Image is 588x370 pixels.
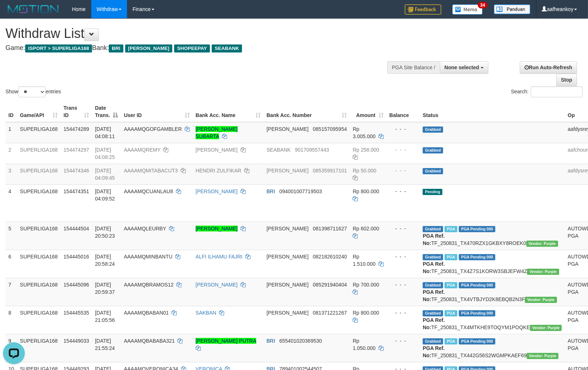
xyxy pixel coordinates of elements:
span: Rp 800.000 [353,310,379,316]
label: Search: [511,86,583,97]
span: AAAAMQBABABA321 [124,338,174,344]
span: Vendor URL: https://trx4.1velocity.biz [530,325,562,331]
span: 154474346 [64,168,89,174]
span: None selected [445,65,479,70]
td: SUPERLIGA168 [17,122,61,143]
span: SEABANK [212,44,242,52]
span: Rp 3.005.000 [353,126,376,139]
span: [DATE] 21:55:24 [95,338,115,351]
td: 5 [5,222,17,250]
span: AAAAMQMINBANTU [124,254,172,260]
span: Copy 085291940404 to clipboard [313,282,347,288]
td: SUPERLIGA168 [17,334,61,362]
span: [DATE] 04:09:45 [95,168,115,181]
span: BRI [266,188,275,194]
a: Run Auto-Refresh [520,61,577,74]
th: Bank Acc. Name: activate to sort column ascending [193,101,264,122]
span: Vendor URL: https://trx4.1velocity.biz [525,297,557,303]
span: Rp 602.000 [353,226,379,231]
span: AAAAMQBABAN01 [124,310,169,316]
span: Copy 655401020369530 to clipboard [279,338,322,344]
th: Status [420,101,565,122]
td: 4 [5,184,17,222]
a: [PERSON_NAME] SUBARTA [196,126,238,139]
span: PGA Pending [459,282,495,288]
td: SUPERLIGA168 [17,184,61,222]
h4: Game: Bank: [5,44,385,52]
td: SUPERLIGA168 [17,250,61,278]
b: PGA Ref. No: [423,289,445,302]
td: TF_250831_TX442G56S2WGMPKAEF69 [420,334,565,362]
td: SUPERLIGA168 [17,222,61,250]
img: MOTION_logo.png [5,4,61,15]
span: SHOPEEPAY [174,44,210,52]
span: PGA Pending [459,226,495,232]
span: Marked by aafheankoy [445,282,457,288]
th: Date Trans.: activate to sort column descending [92,101,121,122]
span: [PERSON_NAME] [266,168,308,174]
a: ALFI ILHAMU FAJRI [196,254,242,260]
span: Marked by aafheankoy [445,254,457,260]
button: Open LiveChat chat widget [3,3,25,25]
span: AAAAMQBRAMOS12 [124,282,173,288]
span: Rp 50.000 [353,168,377,174]
th: Balance [387,101,420,122]
span: Marked by aafounsreynich [445,226,457,232]
b: PGA Ref. No: [423,233,445,246]
span: AAAAMQCUANLAU8 [124,188,173,194]
span: [PERSON_NAME] [125,44,172,52]
span: Grabbed [423,168,443,174]
span: Copy 094001007719503 to clipboard [279,188,322,194]
div: PGA Site Balance / [387,61,440,74]
th: ID [5,101,17,122]
span: AAAAMQGOFGAMBLER [124,126,182,132]
span: 154444504 [64,226,89,231]
td: TF_250831_TX470RZX1GKBXY8ROEK0 [420,222,565,250]
td: TF_250831_TX4VTBJYD2K8EBQB2N3F [420,278,565,306]
span: 154449033 [64,338,89,344]
span: [DATE] 04:08:25 [95,147,115,160]
td: 9 [5,334,17,362]
span: Pending [423,189,442,195]
span: [DATE] 04:08:11 [95,126,115,139]
td: SUPERLIGA168 [17,278,61,306]
span: Rp 800.000 [353,188,379,194]
span: Vendor URL: https://trx4.1velocity.biz [527,269,559,275]
span: [DATE] 20:59:37 [95,282,115,295]
div: - - - [389,281,417,288]
div: - - - [389,188,417,195]
span: [DATE] 20:50:23 [95,226,115,239]
th: User ID: activate to sort column ascending [121,101,192,122]
img: panduan.png [494,4,530,14]
span: [DATE] 21:05:56 [95,310,115,323]
span: Rp 700.000 [353,282,379,288]
span: Grabbed [423,147,443,153]
th: Trans ID: activate to sort column ascending [61,101,92,122]
th: Bank Acc. Number: activate to sort column ascending [264,101,350,122]
span: Vendor URL: https://trx4.1velocity.biz [526,241,558,247]
b: PGA Ref. No: [423,261,445,274]
td: 2 [5,143,17,164]
img: Feedback.jpg [405,4,441,15]
div: - - - [389,225,417,232]
select: Showentries [18,86,46,97]
b: PGA Ref. No: [423,317,445,330]
img: Button%20Memo.svg [452,4,483,15]
div: - - - [389,167,417,174]
span: ISPORT > SUPERLIGA168 [25,44,92,52]
div: - - - [389,146,417,153]
span: Grabbed [423,310,443,316]
span: Copy 081398711627 to clipboard [313,226,347,231]
a: [PERSON_NAME] PUTRA [196,338,256,344]
span: Grabbed [423,254,443,260]
span: 154445535 [64,310,89,316]
span: 154474297 [64,147,89,153]
span: Grabbed [423,282,443,288]
th: Amount: activate to sort column ascending [350,101,387,122]
span: Vendor URL: https://trx4.1velocity.biz [527,353,558,359]
span: PGA Pending [459,310,495,316]
span: [PERSON_NAME] [266,126,308,132]
span: [DATE] 04:09:52 [95,188,115,202]
span: Grabbed [423,226,443,232]
b: PGA Ref. No: [423,345,445,358]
